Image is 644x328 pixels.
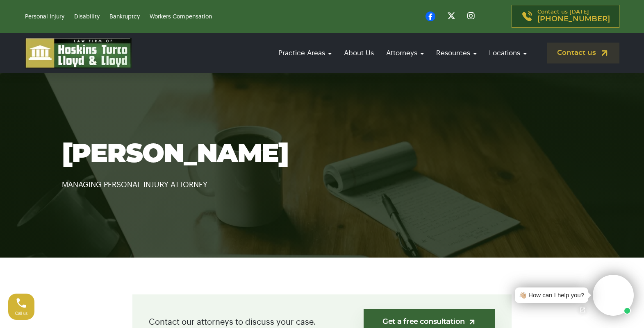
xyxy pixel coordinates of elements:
[15,311,28,316] span: Call us
[485,41,531,65] a: Locations
[382,41,428,65] a: Attorneys
[25,14,64,20] a: Personal Injury
[537,9,610,23] p: Contact us [DATE]
[519,291,584,300] div: 👋🏼 How can I help you?
[274,41,336,65] a: Practice Areas
[150,14,212,20] a: Workers Compensation
[62,140,583,169] h1: [PERSON_NAME]
[512,5,619,28] a: Contact us [DATE][PHONE_NUMBER]
[109,14,140,20] a: Bankruptcy
[432,41,481,65] a: Resources
[62,169,583,191] p: MANAGING PERSONAL INJURY ATTORNEY
[537,15,610,23] span: [PHONE_NUMBER]
[74,14,100,20] a: Disability
[25,38,132,68] img: logo
[574,301,591,319] a: Open chat
[468,318,476,326] img: arrow-up-right-light.svg
[547,43,619,63] a: Contact us
[340,41,378,65] a: About Us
